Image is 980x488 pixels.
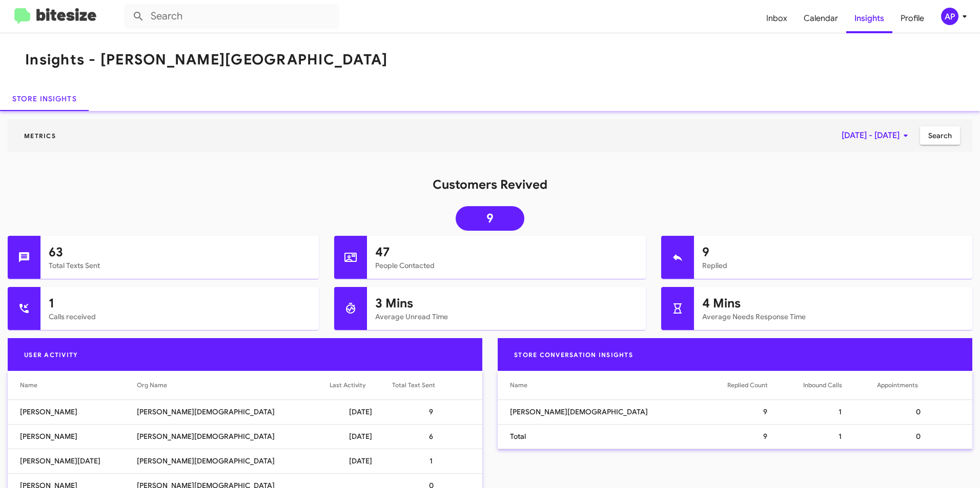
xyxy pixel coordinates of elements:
mat-card-subtitle: Total Texts Sent [49,260,311,271]
div: Name [510,380,527,390]
td: 0 [877,400,972,424]
h1: 4 Mins [702,295,964,312]
button: [DATE] - [DATE] [833,126,920,145]
div: Last Activity [330,380,365,390]
span: 9 [486,213,494,224]
h1: 9 [702,244,964,260]
div: Last Activity [330,380,393,390]
td: [DATE] [330,449,393,473]
div: Org Name [137,380,167,390]
div: Total Text Sent [392,380,435,390]
td: [PERSON_NAME][DEMOGRAPHIC_DATA] [498,400,727,424]
div: Appointments [877,380,960,390]
div: Inbound Calls [803,380,877,390]
h1: 3 Mins [375,295,637,312]
td: [PERSON_NAME][DATE] [8,449,137,473]
span: Metrics [16,132,64,140]
div: Name [20,380,37,390]
mat-card-subtitle: Calls received [49,312,311,322]
a: Inbox [758,4,795,33]
td: 9 [727,424,803,449]
td: Total [498,424,727,449]
h1: 47 [375,244,637,260]
td: 9 [392,400,482,424]
button: AP [932,8,969,25]
div: Replied Count [727,380,768,390]
button: Search [920,126,960,145]
span: [DATE] - [DATE] [842,126,912,145]
td: 1 [392,449,482,473]
a: Profile [892,4,932,33]
mat-card-subtitle: Replied [702,260,964,271]
div: Name [510,380,727,390]
td: [DATE] [330,400,393,424]
span: Store Conversation Insights [506,351,641,359]
td: [PERSON_NAME] [8,400,137,424]
div: Total Text Sent [392,380,470,390]
mat-card-subtitle: People Contacted [375,260,637,271]
input: Search [124,4,339,29]
div: Name [20,380,137,390]
mat-card-subtitle: Average Unread Time [375,312,637,322]
td: 1 [803,400,877,424]
td: 6 [392,424,482,449]
td: [DATE] [330,424,393,449]
h1: 1 [49,295,311,312]
div: Org Name [137,380,329,390]
span: User Activity [16,351,86,359]
div: Appointments [877,380,918,390]
td: 0 [877,424,972,449]
td: 9 [727,400,803,424]
td: [PERSON_NAME][DEMOGRAPHIC_DATA] [137,424,329,449]
h1: Insights - [PERSON_NAME][GEOGRAPHIC_DATA] [25,52,387,68]
a: Insights [846,4,892,33]
td: [PERSON_NAME][DEMOGRAPHIC_DATA] [137,400,329,424]
span: Search [928,126,952,145]
td: 1 [803,424,877,449]
td: [PERSON_NAME] [8,424,137,449]
td: [PERSON_NAME][DEMOGRAPHIC_DATA] [137,449,329,473]
a: Calendar [795,4,846,33]
div: AP [941,8,958,25]
h1: 63 [49,244,311,260]
div: Replied Count [727,380,803,390]
mat-card-subtitle: Average Needs Response Time [702,312,964,322]
div: Inbound Calls [803,380,842,390]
